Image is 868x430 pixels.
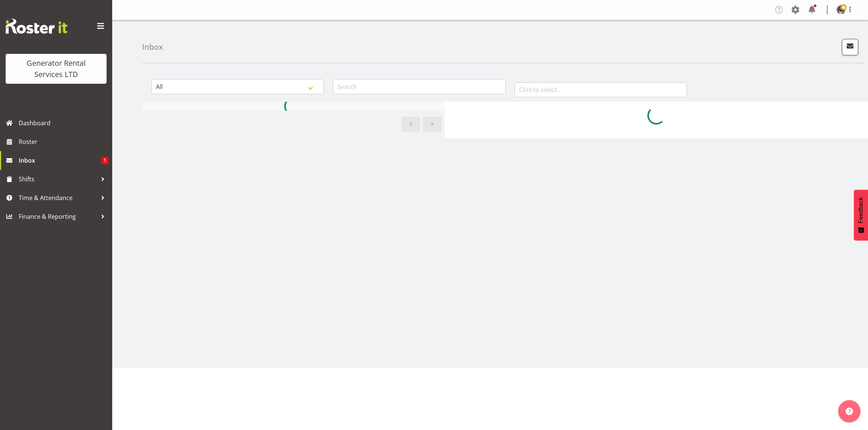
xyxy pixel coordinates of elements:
span: 1 [101,157,108,164]
img: Rosterit website logo [6,19,67,34]
img: help-xxl-2.png [846,408,853,415]
h4: Inbox [142,43,163,51]
input: Click to select... [515,82,687,97]
span: Inbox [19,155,101,166]
div: Generator Rental Services LTD [13,58,99,80]
span: Time & Attendance [19,192,97,203]
img: sean-johnstone4fef95288b34d066b2c6be044394188f.png [837,5,846,14]
span: Dashboard [19,117,108,129]
span: Roster [19,136,108,147]
a: Next page [423,117,442,132]
input: Search [333,79,505,94]
span: Feedback [858,197,864,223]
span: Finance & Reporting [19,211,97,222]
a: Previous page [401,117,420,132]
span: Shifts [19,173,97,185]
button: Feedback - Show survey [854,190,868,240]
